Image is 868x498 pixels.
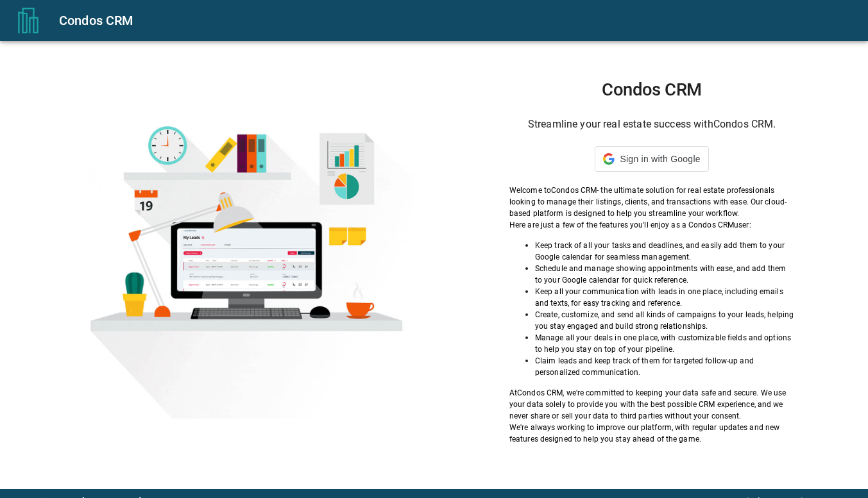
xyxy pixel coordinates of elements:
[535,309,794,332] p: Create, customize, and send all kinds of campaigns to your leads, helping you stay engaged and bu...
[509,422,794,445] p: We're always working to improve our platform, with regular updates and new features designed to h...
[509,79,794,100] h1: Condos CRM
[620,154,700,164] span: Sign in with Google
[535,332,794,355] p: Manage all your deals in one place, with customizable fields and options to help you stay on top ...
[595,146,708,172] div: Sign in with Google
[509,115,794,133] h6: Streamline your real estate success with Condos CRM .
[535,286,794,309] p: Keep all your communication with leads in one place, including emails and texts, for easy trackin...
[59,10,853,31] div: Condos CRM
[509,387,794,422] p: At Condos CRM , we're committed to keeping your data safe and secure. We use your data solely to ...
[535,263,794,286] p: Schedule and manage showing appointments with ease, and add them to your Google calendar for quic...
[535,240,794,263] p: Keep track of all your tasks and deadlines, and easily add them to your Google calendar for seaml...
[509,185,794,219] p: Welcome to Condos CRM - the ultimate solution for real estate professionals looking to manage the...
[509,219,794,231] p: Here are just a few of the features you'll enjoy as a Condos CRM user:
[535,355,794,378] p: Claim leads and keep track of them for targeted follow-up and personalized communication.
